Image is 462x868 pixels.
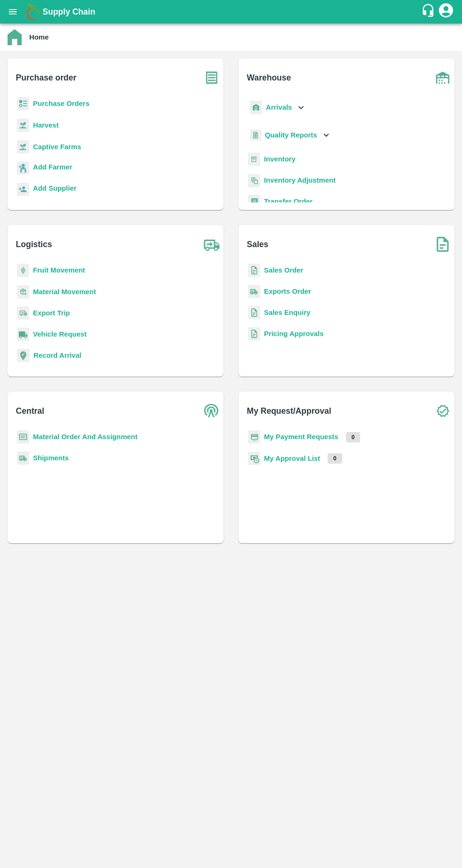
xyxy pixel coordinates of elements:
img: purchase [200,66,223,89]
a: Captive Farms [33,143,81,151]
a: Transfer Order [264,198,313,205]
b: Home [29,33,49,41]
b: Quality Reports [265,131,317,139]
a: Pricing Approvals [264,330,323,338]
b: Add Supplier [33,185,76,192]
img: logo [24,2,42,21]
a: Purchase Orders [33,100,90,107]
img: supplier [17,183,29,196]
a: My Approval List [264,455,320,462]
div: account of current user [437,2,454,22]
b: Warehouse [247,71,291,84]
img: sales [248,264,260,277]
p: 0 [346,432,361,442]
a: Fruit Movement [33,266,85,274]
img: harvest [17,140,29,154]
img: recordArrival [17,349,30,362]
img: home [8,29,22,45]
button: open drawer [2,1,24,23]
img: farmer [17,161,29,175]
div: Arrivals [248,97,306,118]
a: Shipments [33,454,69,462]
img: shipments [248,285,260,298]
img: centralMaterial [17,430,29,444]
img: shipments [17,451,29,465]
a: Supply Chain [42,5,421,18]
a: Vehicle Request [33,330,87,338]
img: whArrival [250,101,262,114]
a: Inventory Adjustment [264,177,336,184]
img: harvest [17,118,29,132]
b: Purchase order [16,71,76,84]
b: Central [16,404,44,418]
a: Exports Order [264,288,311,295]
a: Harvest [33,121,58,129]
a: Add Supplier [33,183,76,196]
a: Export Trip [33,309,70,317]
a: Record Arrival [33,352,82,359]
a: Add Farmer [33,162,72,175]
b: Supply Chain [42,7,95,16]
p: 0 [328,453,342,464]
img: central [200,399,223,423]
img: check [431,399,454,423]
img: sales [248,327,260,341]
b: My Request/Approval [247,404,331,418]
b: Sales [247,238,269,251]
div: customer-support [421,3,437,20]
img: truck [200,233,223,256]
img: material [17,285,29,299]
img: sales [248,306,260,320]
img: soSales [431,233,454,256]
img: reciept [17,97,29,111]
a: Material Order And Assignment [33,433,138,441]
a: Sales Order [264,266,303,274]
b: Arrivals [266,104,292,111]
img: qualityReport [250,129,261,141]
img: vehicle [17,328,29,341]
b: Logistics [16,238,52,251]
img: delivery [17,306,29,320]
b: Add Farmer [33,163,72,171]
div: Quality Reports [248,126,331,145]
a: Material Movement [33,288,96,296]
img: inventory [248,174,260,187]
img: warehouse [431,66,454,89]
img: whTransfer [248,195,260,209]
a: Inventory [264,155,296,163]
a: My Payment Requests [264,433,338,441]
a: Sales Enquiry [264,309,310,316]
img: whInventory [248,153,260,166]
img: payment [248,430,260,444]
img: fruit [17,264,29,277]
img: approval [248,451,260,466]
